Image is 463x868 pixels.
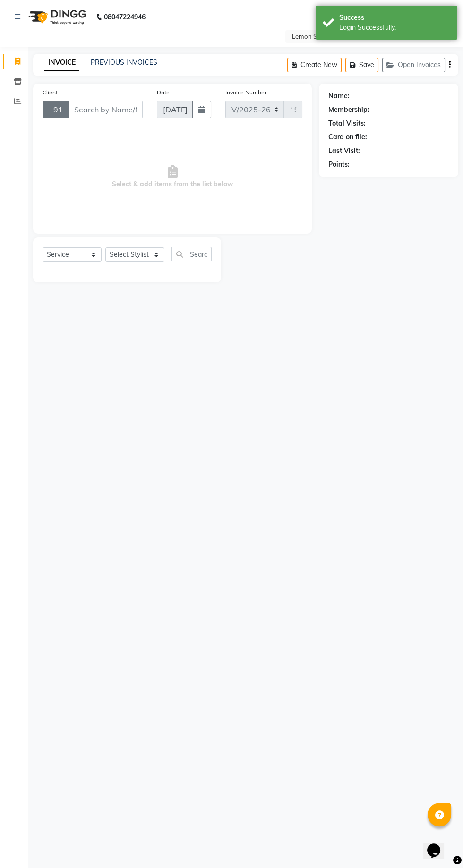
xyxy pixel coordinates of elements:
[43,130,302,224] span: Select & add items from the list below
[43,88,58,97] label: Client
[225,88,266,97] label: Invoice Number
[157,88,170,97] label: Date
[91,58,157,67] a: PREVIOUS INVOICES
[68,101,143,118] input: Search by Name/Mobile/Email/Code
[328,91,350,101] div: Name:
[328,105,369,115] div: Membership:
[328,160,350,169] div: Points:
[345,58,378,72] button: Save
[339,13,450,23] div: Success
[44,54,79,71] a: INVOICE
[24,4,89,30] img: logo
[104,4,146,30] b: 08047224946
[423,830,454,859] iframe: chat widget
[171,247,212,261] input: Search or Scan
[339,23,450,33] div: Login Successfully.
[328,146,360,156] div: Last Visit:
[287,58,342,72] button: Create New
[328,132,367,142] div: Card on file:
[328,118,366,128] div: Total Visits:
[382,58,445,72] button: Open Invoices
[43,101,69,118] button: +91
